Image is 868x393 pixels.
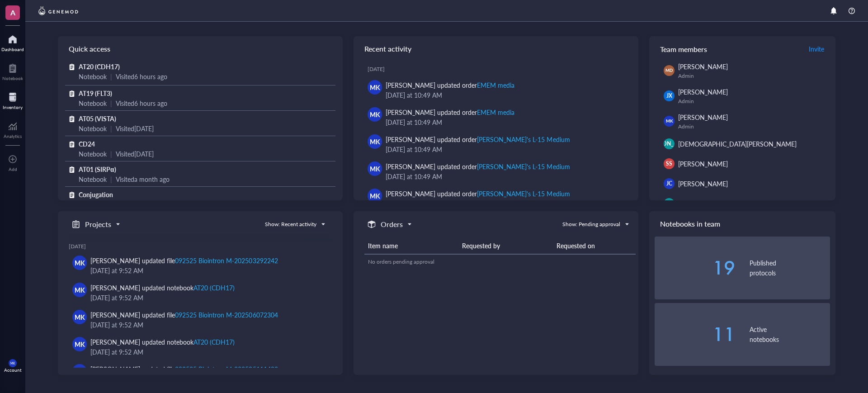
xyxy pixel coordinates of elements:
a: Inventory [3,90,23,110]
span: MD [665,67,673,74]
div: [DATE] at 9:52 AM [90,347,325,357]
span: [PERSON_NAME] [678,62,728,71]
div: | [110,71,112,81]
th: Requested on [553,237,636,254]
span: MK [370,137,380,147]
span: Conjugation [79,190,113,199]
div: [PERSON_NAME] updated notebook [90,283,235,293]
div: Published protocols [750,258,830,278]
span: MK [10,361,15,365]
h5: Orders [381,219,403,230]
div: Add [9,166,17,172]
div: Admin [678,72,826,80]
span: MK [370,109,380,119]
div: [DATE] at 10:49 AM [386,90,624,100]
a: MK[PERSON_NAME] updated file092525 Biointron M-202503292242[DATE] at 9:52 AM [69,252,332,279]
div: Visited a month ago [116,174,170,184]
a: MK[PERSON_NAME] updated file092525 Biointron M-202506072304[DATE] at 9:52 AM [69,306,332,333]
div: Visited 6 hours ago [116,71,167,81]
span: AT05 (VISTA) [79,114,116,123]
div: | [110,174,112,184]
div: [PERSON_NAME] updated file [90,256,278,265]
div: Inventory [3,104,23,110]
a: MK[PERSON_NAME] updated order[PERSON_NAME]'s L-15 Medium[DATE] at 10:49 AM [361,131,631,158]
a: Notebook [2,61,23,81]
div: Notebook [79,123,107,133]
div: Notebook [79,98,107,108]
div: AT20 (CDH17) [193,283,235,292]
div: [DATE] at 10:49 AM [386,144,624,154]
div: [PERSON_NAME]'s L-15 Medium [477,135,570,144]
div: AT20 (CDH17) [193,337,235,346]
span: [PERSON_NAME] [678,179,728,188]
div: [PERSON_NAME] updated order [386,134,570,144]
span: JC [666,180,672,188]
a: MK[PERSON_NAME] updated orderEMEM media[DATE] at 10:49 AM [361,104,631,131]
div: [DATE] [368,66,631,73]
div: Quick access [58,36,343,62]
div: [PERSON_NAME] updated order [386,80,514,90]
div: 11 [655,325,735,343]
div: Recent activity [354,36,638,62]
th: Requested by [458,237,552,254]
div: 092525 Biointron M-202506072304 [175,310,278,319]
span: [PERSON_NAME] [678,159,728,168]
span: [PERSON_NAME] [678,113,728,122]
div: Visited [DATE] [116,123,154,133]
div: [DATE] at 10:49 AM [386,117,624,127]
span: [PERSON_NAME] [678,199,728,208]
h5: Projects [85,219,111,230]
div: Notebooks in team [649,211,835,237]
div: [DATE] at 9:52 AM [90,320,325,330]
span: MK [75,312,85,322]
div: Notebook [79,174,107,184]
div: Visited 6 hours ago [116,98,167,108]
div: Account [4,367,22,373]
div: [PERSON_NAME] updated order [386,161,570,171]
div: [DATE] at 10:49 AM [386,171,624,181]
div: Notebook [79,71,107,81]
div: Dashboard [1,47,24,52]
a: MK[PERSON_NAME] updated notebookAT20 (CDH17)[DATE] at 9:52 AM [69,333,332,360]
div: [DATE] [69,243,332,250]
span: Invite [809,44,824,53]
span: SS [666,160,672,168]
div: [PERSON_NAME]'s L-15 Medium [477,162,570,171]
a: MK[PERSON_NAME] updated orderEMEM media[DATE] at 10:49 AM [361,76,631,104]
span: [DEMOGRAPHIC_DATA][PERSON_NAME] [678,139,797,148]
div: Show: Recent activity [265,220,316,228]
span: MK [75,339,85,349]
div: Analytics [4,133,22,139]
span: [PERSON_NAME] [678,87,728,96]
div: [PERSON_NAME] updated notebook [90,337,235,347]
span: AT19 (FLT3) [79,89,112,98]
a: MK[PERSON_NAME] updated order[PERSON_NAME]'s L-15 Medium[DATE] at 10:49 AM [361,158,631,185]
div: 19 [655,259,735,277]
span: [PERSON_NAME] [647,140,691,148]
span: MK [370,82,380,92]
div: Show: Pending approval [562,220,620,228]
span: MK [75,285,85,295]
button: Invite [808,42,825,56]
span: A [10,7,15,18]
div: Notebook [2,76,23,81]
div: Active notebooks [750,324,830,344]
span: MK [665,118,672,124]
div: [DATE] at 9:52 AM [90,265,325,275]
a: MK[PERSON_NAME] updated order[PERSON_NAME]'s L-15 Medium[DATE] at 10:49 AM [361,185,631,212]
span: MK [370,164,380,174]
div: [DATE] at 9:52 AM [90,293,325,303]
div: No orders pending approval [368,258,632,266]
div: Notebook [79,149,107,159]
div: | [110,98,112,108]
div: | [110,149,112,159]
div: EMEM media [477,80,514,90]
div: Visited [DATE] [116,149,154,159]
div: Admin [678,98,826,105]
span: JX [666,92,672,100]
span: CD24 [79,139,95,148]
span: MK [75,258,85,268]
span: JW [665,200,673,207]
span: AT20 (CDH17) [79,62,120,71]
